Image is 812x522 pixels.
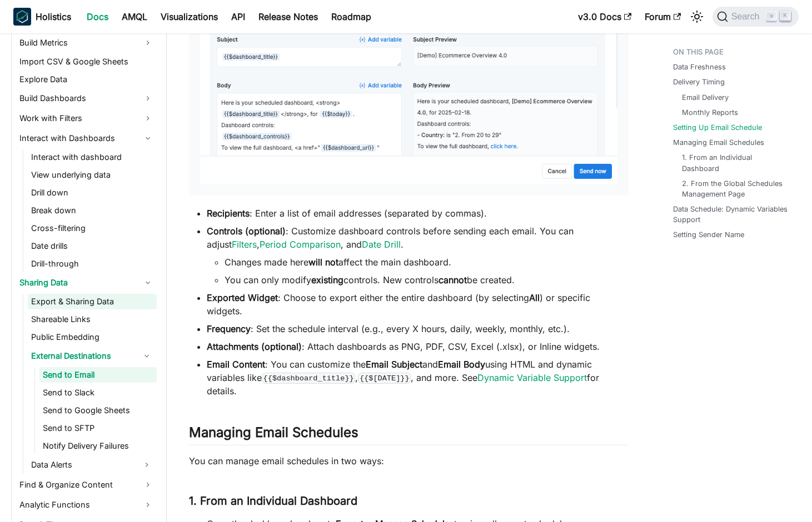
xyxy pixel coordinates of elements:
[39,420,157,436] a: Send to SFTP
[362,239,401,250] a: Date Drill
[16,129,157,147] a: Interact with Dashboards
[189,424,629,445] h2: Managing Email Schedules
[260,239,341,250] a: Period Comparison
[325,8,378,26] a: Roadmap
[571,8,638,26] a: v3.0 Docs
[780,11,791,21] kbd: K
[673,204,794,225] a: Data Schedule: Dynamic Variables Support
[28,185,157,200] a: Drill down
[688,8,706,26] button: Switch between dark and light mode (currently light mode)
[28,312,157,327] a: Shareable Links
[189,454,629,468] p: You can manage email schedules in two ways:
[28,149,157,165] a: Interact with dashboard
[358,373,411,384] code: {{$[DATE]}}
[225,8,252,26] a: API
[682,178,790,199] a: 2. From the Global Schedules Management Page
[673,77,725,87] a: Delivery Timing
[366,359,422,370] strong: Email Subject
[16,54,157,69] a: Import CSV & Google Sheets
[16,476,157,494] a: Find & Organize Content
[252,8,325,26] a: Release Notes
[36,10,71,23] b: Holistics
[225,273,629,287] li: You can only modify controls. New controls be created.
[28,347,137,365] a: External Destinations
[189,494,629,508] h3: 1. From an Individual Dashboard
[39,403,157,418] a: Send to Google Sheets
[728,12,766,22] span: Search
[638,8,688,26] a: Forum
[713,7,799,27] button: Search (Command+K)
[28,256,157,272] a: Drill-through
[682,107,738,118] a: Monthly Reports
[207,225,286,237] strong: Controls (optional)
[28,203,157,218] a: Break down
[262,373,355,384] code: {{$dashboard_title}}
[477,372,587,383] a: Dynamic Variable Support
[13,8,71,26] a: HolisticsHolistics
[438,359,485,370] strong: Email Body
[28,167,157,183] a: View underlying data
[673,137,764,148] a: Managing Email Schedules
[682,152,790,173] a: 1. From an Individual Dashboard
[137,456,157,474] button: Expand sidebar category 'Data Alerts'
[225,255,629,269] li: Changes made here affect the main dashboard.
[39,385,157,400] a: Send to Slack
[682,92,729,103] a: Email Delivery
[207,292,278,303] strong: Exported Widget
[13,8,31,26] img: Holistics
[39,438,157,454] a: Notify Delivery Failures
[80,8,115,26] a: Docs
[28,329,157,345] a: Public Embedding
[16,89,157,107] a: Build Dashboards
[311,274,343,285] strong: existing
[16,34,157,52] a: Build Metrics
[207,340,629,353] li: : Attach dashboards as PNG, PDF, CSV, Excel (.xlsx), or Inline widgets.
[207,208,250,219] strong: Recipients
[115,8,154,26] a: AMQL
[39,367,157,383] a: Send to Email
[766,12,777,22] kbd: ⌘
[28,294,157,309] a: Export & Sharing Data
[207,224,629,287] li: : Customize dashboard controls before sending each email. You can adjust , , and .
[28,220,157,236] a: Cross-filtering
[207,341,302,352] strong: Attachments (optional)
[207,358,629,398] li: : You can customize the and using HTML and dynamic variables like , , and more. See for details.
[137,347,157,365] button: Collapse sidebar category 'External Destinations'
[308,257,338,268] strong: will not
[16,496,157,514] a: Analytic Functions
[529,292,540,303] strong: All
[207,207,629,220] li: : Enter a list of email addresses (separated by commas).
[232,239,257,250] a: Filters
[673,62,726,72] a: Data Freshness
[28,238,157,254] a: Date drills
[207,359,265,370] strong: Email Content
[673,122,762,133] a: Setting Up Email Schedule
[16,274,157,292] a: Sharing Data
[207,291,629,318] li: : Choose to export either the entire dashboard (by selecting ) or specific widgets.
[16,72,157,87] a: Explore Data
[16,109,157,127] a: Work with Filters
[207,323,251,334] strong: Frequency
[439,274,467,285] strong: cannot
[154,8,225,26] a: Visualizations
[673,229,744,240] a: Setting Sender Name
[28,456,137,474] a: Data Alerts
[207,322,629,335] li: : Set the schedule interval (e.g., every X hours, daily, weekly, monthly, etc.).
